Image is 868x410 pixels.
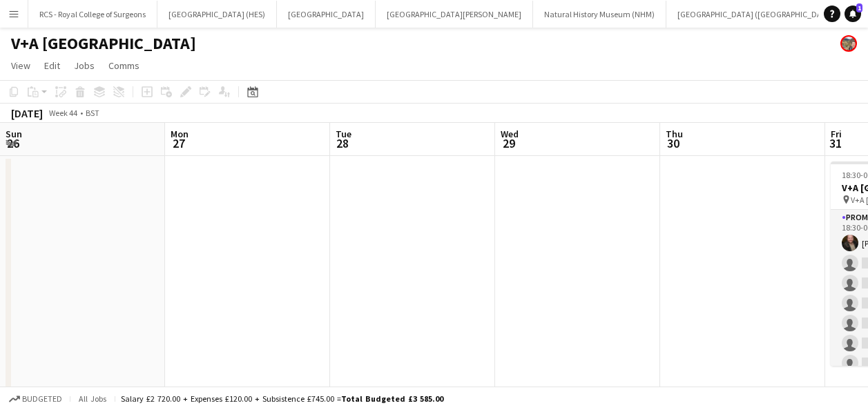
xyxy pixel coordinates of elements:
[74,59,95,72] span: Jobs
[157,1,277,28] button: [GEOGRAPHIC_DATA] (HES)
[533,1,666,28] button: Natural History Museum (NHM)
[44,59,60,72] span: Edit
[39,57,66,75] a: Edit
[7,391,64,407] button: Budgeted
[68,57,100,75] a: Jobs
[6,128,22,140] span: Sun
[334,135,351,151] span: 28
[845,6,861,22] a: 1
[664,135,683,151] span: 30
[856,3,862,12] span: 1
[341,393,443,404] span: Total Budgeted £3 585.00
[86,108,99,118] div: BST
[11,33,196,54] h1: V+A [GEOGRAPHIC_DATA]
[108,59,139,72] span: Comms
[829,135,842,151] span: 31
[376,1,533,28] button: [GEOGRAPHIC_DATA][PERSON_NAME]
[22,394,62,404] span: Budgeted
[46,108,80,118] span: Week 44
[171,128,189,140] span: Mon
[831,128,842,140] span: Fri
[76,393,109,404] span: All jobs
[499,135,519,151] span: 29
[121,393,443,404] div: Salary £2 720.00 + Expenses £120.00 + Subsistence £745.00 =
[11,59,30,72] span: View
[501,128,519,140] span: Wed
[168,135,189,151] span: 27
[336,128,351,140] span: Tue
[6,57,36,75] a: View
[11,106,43,120] div: [DATE]
[277,1,376,28] button: [GEOGRAPHIC_DATA]
[840,35,857,52] app-user-avatar: Alyce Paton
[666,1,848,28] button: [GEOGRAPHIC_DATA] ([GEOGRAPHIC_DATA])
[103,57,145,75] a: Comms
[3,135,22,151] span: 26
[28,1,157,28] button: RCS - Royal College of Surgeons
[666,128,683,140] span: Thu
